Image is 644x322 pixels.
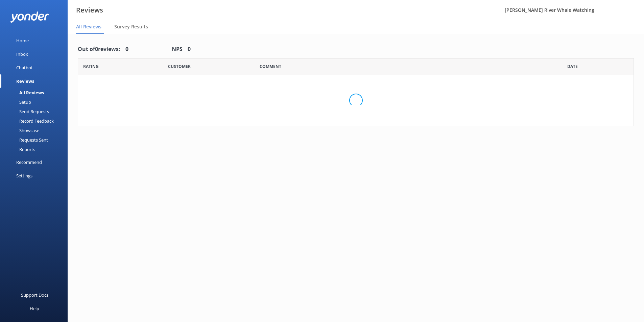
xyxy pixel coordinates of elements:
div: Requests Sent [4,135,48,145]
span: All Reviews [76,23,101,30]
div: Inbox [16,47,28,61]
span: Date [567,63,578,70]
a: Record Feedback [4,116,68,126]
div: Support Docs [21,288,48,302]
h4: Out of 0 reviews: [78,45,120,54]
div: Reports [4,145,35,154]
a: Send Requests [4,107,68,116]
h4: NPS [172,45,183,54]
a: Showcase [4,126,68,135]
span: [PERSON_NAME] River Whale Watching [505,7,594,13]
a: Setup [4,97,68,107]
h3: Reviews [76,5,103,16]
div: Chatbot [16,61,33,74]
div: Recommend [16,155,42,169]
span: Date [168,63,191,70]
div: Settings [16,169,32,182]
div: Showcase [4,126,39,135]
span: Survey Results [114,23,148,30]
img: yonder-white-logo.png [10,11,49,23]
div: Setup [4,97,31,107]
a: Requests Sent [4,135,68,145]
div: Record Feedback [4,116,54,126]
h4: 0 [188,45,191,54]
a: All Reviews [4,88,68,97]
span: Question [260,63,281,70]
span: Date [83,63,99,70]
div: Reviews [16,74,34,88]
div: Send Requests [4,107,49,116]
h4: 0 [125,45,128,54]
div: Home [16,34,29,47]
div: Help [30,302,39,315]
div: All Reviews [4,88,44,97]
a: Reports [4,145,68,154]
